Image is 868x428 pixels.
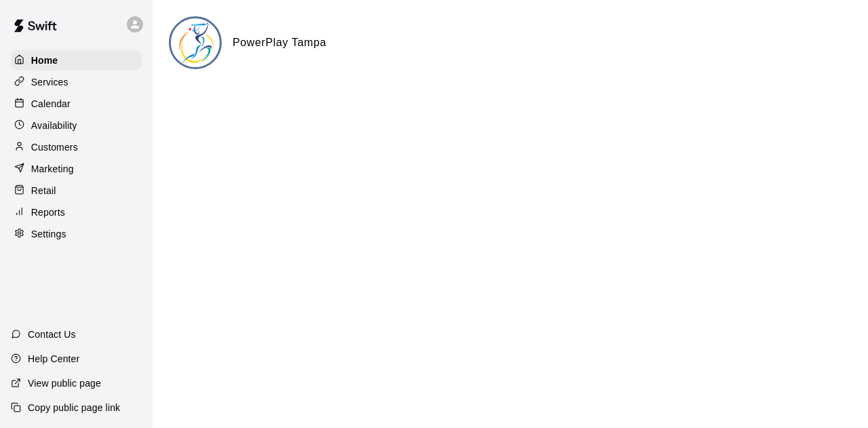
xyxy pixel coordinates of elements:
[233,34,326,52] h6: PowerPlay Tampa
[11,224,142,244] a: Settings
[31,75,68,89] p: Services
[11,72,142,92] a: Services
[11,159,142,179] a: Marketing
[31,97,71,111] p: Calendar
[11,137,142,157] a: Customers
[171,18,222,69] img: PowerPlay Tampa logo
[11,50,142,71] a: Home
[31,54,58,67] p: Home
[11,115,142,136] a: Availability
[11,202,142,222] a: Reports
[11,94,142,114] a: Calendar
[28,376,101,390] p: View public page
[31,184,56,197] p: Retail
[28,352,79,366] p: Help Center
[31,119,77,132] p: Availability
[31,140,78,154] p: Customers
[31,162,74,176] p: Marketing
[31,206,65,219] p: Reports
[11,180,142,201] a: Retail
[28,401,120,414] p: Copy public page link
[28,328,76,341] p: Contact Us
[31,227,66,241] p: Settings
